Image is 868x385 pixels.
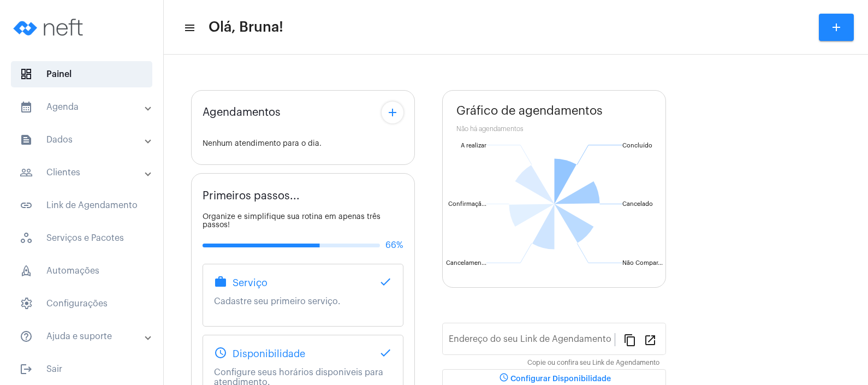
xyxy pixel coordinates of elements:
[20,166,146,179] mat-panel-title: Clientes
[20,100,33,114] mat-icon: sidenav icon
[20,100,146,114] mat-panel-title: Agenda
[20,232,33,245] span: sidenav icon
[214,275,227,288] mat-icon: work
[11,356,152,382] span: Sair
[20,297,33,310] span: sidenav icon
[183,21,194,34] mat-icon: sidenav icon
[7,94,163,120] mat-expansion-panel-header: sidenav iconAgenda
[20,68,33,81] span: sidenav icon
[379,275,392,288] mat-icon: done
[11,61,152,87] span: Painel
[456,104,603,117] span: Gráfico de agendamentos
[449,336,615,346] input: Link
[7,127,163,153] mat-expansion-panel-header: sidenav iconDados
[20,363,33,376] mat-icon: sidenav icon
[623,333,637,346] mat-icon: content_copy
[9,5,91,49] img: logo-neft-novo-2.png
[11,192,152,218] span: Link de Agendamento
[446,260,486,266] text: Cancelamen...
[7,323,163,350] mat-expansion-panel-header: sidenav iconAjuda e suporte
[644,333,657,346] mat-icon: open_in_new
[20,330,33,343] mat-icon: sidenav icon
[386,106,399,119] mat-icon: add
[214,346,227,359] mat-icon: schedule
[20,133,146,146] mat-panel-title: Dados
[209,19,283,36] span: Olá, Bruna!
[11,258,152,284] span: Automações
[20,264,33,277] span: sidenav icon
[203,213,381,229] span: Organize e simplifique sua rotina em apenas três passos!
[7,159,163,186] mat-expansion-panel-header: sidenav iconClientes
[20,199,33,212] mat-icon: sidenav icon
[11,225,152,251] span: Serviços e Pacotes
[385,240,403,250] span: 66%
[20,133,33,146] mat-icon: sidenav icon
[622,201,653,207] text: Cancelado
[11,291,152,317] span: Configurações
[20,330,146,343] mat-panel-title: Ajuda e suporte
[448,201,486,208] text: Confirmaçã...
[622,143,652,149] text: Concluído
[622,260,663,266] text: Não Compar...
[233,277,267,288] span: Serviço
[20,166,33,179] mat-icon: sidenav icon
[203,140,403,148] div: Nenhum atendimento para o dia.
[527,359,659,367] mat-hint: Copie ou confira seu Link de Agendamento
[233,348,305,359] span: Disponibilidade
[830,21,843,34] mat-icon: add
[203,190,300,202] span: Primeiros passos...
[461,143,486,149] text: A realizar
[379,346,392,359] mat-icon: done
[203,106,281,119] span: Agendamentos
[214,297,392,306] p: Cadastre seu primeiro serviço.
[497,375,611,383] span: Configurar Disponibilidade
